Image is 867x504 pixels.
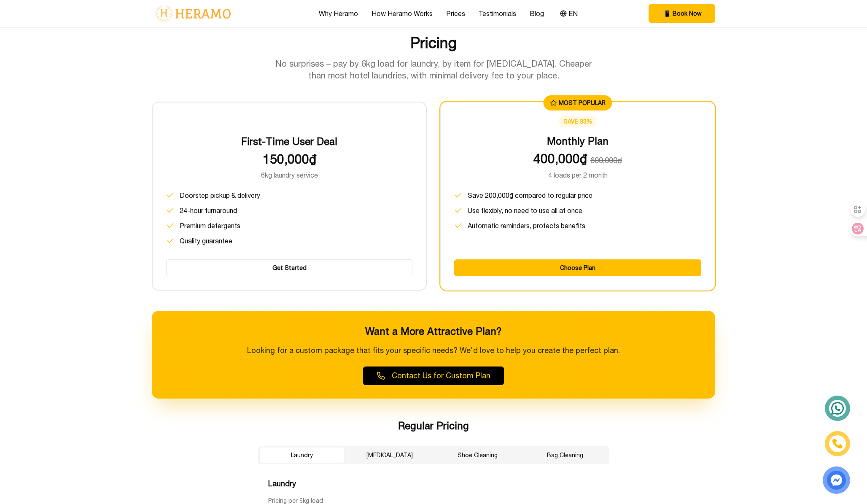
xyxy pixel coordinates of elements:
[468,190,592,200] span: Save 200,000₫ compared to regular price
[454,134,701,148] h3: Monthly Plan
[372,8,433,19] a: How Heramo Works
[152,5,233,22] img: logo-with-text.png
[272,58,595,81] p: No surprises – pay by 6kg load for laundry, by item for [MEDICAL_DATA]. Cheaper than most hotel l...
[435,447,520,463] button: Shoe Cleaning
[263,151,316,166] span: 150,000₫
[454,170,701,180] p: 4 loads per 2 month
[533,151,587,166] span: 400,000₫
[260,447,344,463] button: Laundry
[826,432,849,455] a: phone-icon
[166,259,412,276] button: Get Started
[649,4,715,23] button: phone Book Now
[833,439,842,448] img: phone-icon
[468,221,585,231] span: Automatic reminders, protects benefits
[268,478,599,490] h4: Laundry
[166,135,412,148] h3: First-Time User Deal
[180,221,240,231] span: Premium detergents
[165,345,702,356] p: Looking for a custom package that fits your specific needs? We'd love to help you create the perf...
[557,8,580,19] button: EN
[590,156,622,165] span: 600,000₫
[673,9,702,18] span: Book Now
[165,324,702,338] h3: Want a More Attractive Plan?
[544,95,612,111] div: MOST POPULAR
[558,116,597,127] div: save 33%
[152,34,715,51] h2: Pricing
[446,8,465,19] a: Prices
[530,8,544,19] a: Blog
[180,205,237,216] span: 24-hour turnaround
[180,236,232,246] span: Quality guarantee
[347,447,432,463] button: [MEDICAL_DATA]
[468,205,582,216] span: Use flexibly, no need to use all at once
[258,419,609,432] h3: Regular Pricing
[166,170,412,180] p: 6kg laundry service
[479,8,516,19] a: Testimonials
[319,8,358,19] a: Why Heramo
[363,367,504,385] button: Contact Us for Custom Plan
[180,190,260,200] span: Doorstep pickup & delivery
[662,9,669,18] span: phone
[454,259,701,276] button: Choose Plan
[523,447,607,463] button: Bag Cleaning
